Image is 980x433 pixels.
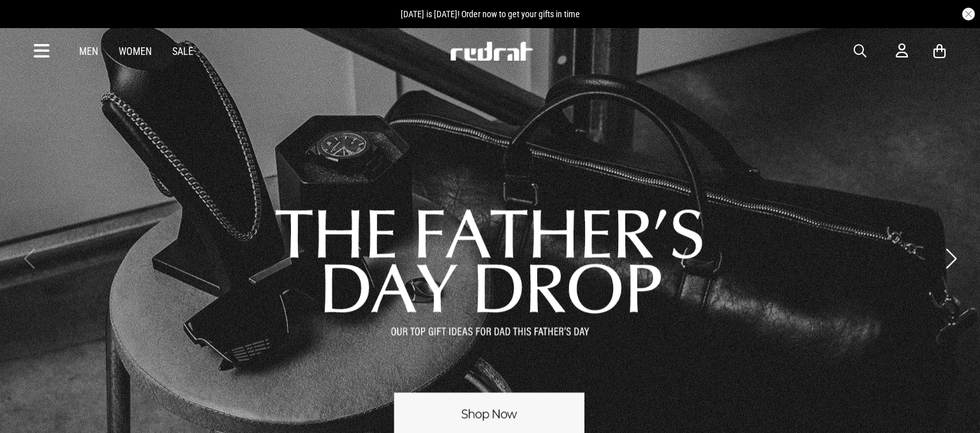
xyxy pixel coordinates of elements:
img: Redrat logo [449,42,533,61]
a: Women [119,45,152,57]
button: Next slide [942,245,960,273]
a: Sale [172,45,193,57]
span: [DATE] is [DATE]! Order now to get your gifts in time [401,9,580,19]
button: Previous slide [20,245,38,273]
a: Men [79,45,98,57]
